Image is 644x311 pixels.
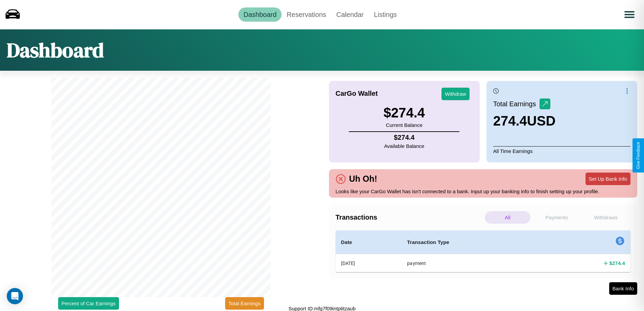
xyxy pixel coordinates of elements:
h4: $ 274.4 [384,134,424,141]
h4: Transaction Type [407,238,536,246]
button: Total Earnings [225,297,264,310]
div: Give Feedback [636,142,641,169]
th: payment [402,254,542,272]
h4: Uh Oh! [346,174,381,184]
h4: Date [341,238,397,246]
a: Reservations [282,7,331,22]
button: Set Up Bank Info [586,173,630,185]
p: All Time Earnings [493,146,630,156]
button: Open menu [620,5,639,24]
h1: Dashboard [7,36,104,64]
h3: $ 274.4 [383,105,425,120]
p: Payments [534,211,579,224]
div: Open Intercom Messenger [7,288,23,304]
h4: CarGo Wallet [336,90,378,97]
h4: Transactions [336,214,483,221]
p: All [485,211,530,224]
h3: 274.4 USD [493,113,556,129]
button: Bank Info [609,282,637,295]
table: simple table [336,230,631,272]
th: [DATE] [336,254,402,272]
a: Dashboard [238,7,282,22]
button: Percent of Car Earnings [58,297,119,310]
a: Calendar [331,7,369,22]
p: Total Earnings [493,98,540,110]
button: Withdraw [442,88,470,100]
p: Current Balance [383,120,425,130]
a: Listings [369,7,402,22]
p: Looks like your CarGo Wallet has isn't connected to a bank. Input up your banking info to finish ... [336,187,631,196]
h4: $ 274.4 [609,260,625,267]
p: Available Balance [384,141,424,151]
p: Withdraws [583,211,629,224]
